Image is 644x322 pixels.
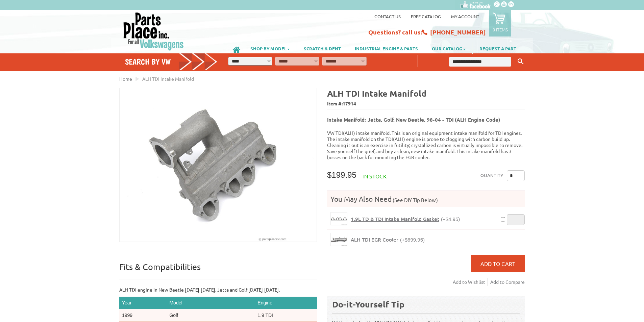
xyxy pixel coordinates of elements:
a: OUR CATALOG [425,43,472,54]
a: Add to Wishlist [453,278,488,286]
img: ALH TDI EGR Cooler [331,233,347,246]
a: My Account [451,14,479,19]
img: ALH TDI Intake Manifold [120,88,317,242]
span: ALH TDI EGR Cooler [351,236,398,243]
b: Do-it-Yourself Tip [332,299,404,309]
th: Model [167,297,255,309]
th: Year [119,297,167,309]
span: In stock [363,173,387,179]
a: Contact us [374,14,401,19]
h4: Search by VW [125,57,218,67]
p: Fits & Compatibilities [119,262,317,279]
img: 1.9L TD & TDI Intake Manifold Gasket [331,213,347,225]
a: Free Catalog [411,14,441,19]
a: REQUEST A PART [473,43,523,54]
td: 1.9 TDI [255,309,317,322]
th: Engine [255,297,317,309]
a: SHOP BY MODEL [244,43,297,54]
a: 1.9L TD & TDI Intake Manifold Gasket [330,212,347,225]
span: ALH TDI Intake Manifold [142,76,194,82]
p: ALH TDI engine in New Beetle [DATE]-[DATE], Jetta and Golf [DATE]-[DATE]. [119,286,317,293]
span: Add to Cart [480,260,515,267]
button: Add to Cart [471,255,525,272]
a: SCRATCH & DENT [297,43,348,54]
img: Parts Place Inc! [123,12,184,51]
td: 1999 [119,309,167,322]
a: Home [119,76,132,82]
p: 0 items [493,27,508,32]
label: Quantity [480,170,503,181]
h4: You May Also Need [327,194,525,203]
span: (+$699.95) [400,237,425,243]
b: Intake Manifold: Jetta, Golf, New Beetle, 98-04 - TDI (ALH Engine Code) [327,116,500,123]
span: (See DIY Tip Below) [392,197,438,203]
td: Golf [167,309,255,322]
span: $199.95 [327,170,356,179]
span: 17914 [343,100,356,106]
span: 1.9L TD & TDI Intake Manifold Gasket [351,216,439,222]
a: 0 items [489,10,511,36]
b: ALH TDI Intake Manifold [327,88,426,99]
span: Item #: [327,99,525,109]
p: VW TDI(ALH) intake manifold. This is an original equipment intake manifold for TDI engines. The i... [327,130,525,160]
a: ALH TDI EGR Cooler(+$699.95) [351,237,425,243]
a: Add to Compare [490,278,525,286]
a: ALH TDI EGR Cooler [330,233,347,246]
a: INDUSTRIAL ENGINE & PARTS [348,43,425,54]
span: (+$4.95) [441,216,460,222]
button: Keyword Search [516,56,526,67]
a: 1.9L TD & TDI Intake Manifold Gasket(+$4.95) [351,216,460,222]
